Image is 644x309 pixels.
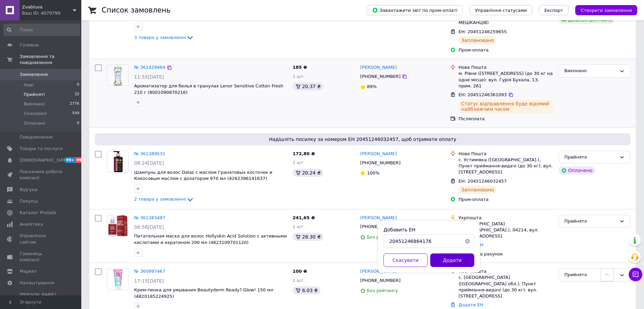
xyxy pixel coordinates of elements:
a: Ароматизатор для белья в гранулах Lenor Sensitive Cotton Fresh 210 г (8001090870216) [134,83,283,95]
div: Прийнято [564,218,617,225]
div: [PHONE_NUMBER] [359,222,402,231]
a: Фото товару [107,268,129,290]
span: 11:55[DATE] [134,74,164,80]
input: Пошук [3,24,80,36]
span: 1 шт. [293,278,305,283]
span: Замовлення [20,71,48,78]
button: Чат з покупцем [629,268,642,281]
img: Фото товару [113,65,122,86]
span: 172,80 ₴ [293,151,315,156]
span: ЕН: 20451246032457 [458,179,506,184]
div: Нова Пошта [458,268,553,274]
span: Управління статусами [475,8,527,13]
a: Фото товару [107,215,129,236]
span: Завантажити звіт по пром-оплаті [372,7,457,13]
a: Створити замовлення [568,7,637,13]
span: 99+ [76,157,87,163]
div: Нова Пошта [458,64,553,70]
span: Без рейтингу [367,234,398,240]
img: Фото товару [113,269,123,290]
div: Оплачено [559,166,595,174]
span: Покупці [20,198,38,204]
div: Післяплата [458,116,553,122]
div: Нова Пошта [458,151,553,157]
a: [PERSON_NAME] [360,215,397,221]
div: 28.30 ₴ [293,233,324,241]
span: Аналітика [20,221,43,227]
span: Повідомлення [20,134,53,140]
button: Завантажити звіт по пром-оплаті [367,5,463,15]
span: 3 товара у замовленні [134,35,186,40]
img: Фото товару [108,215,128,236]
a: № 361389531 [134,151,165,156]
div: Ваш ID: 4079799 [22,10,81,16]
div: [PHONE_NUMBER] [359,159,402,167]
span: ЕН: 20451246259655 [458,29,506,34]
span: 2776 [70,101,79,107]
span: Прийняті [24,91,45,98]
span: Нові [24,82,34,88]
div: Виконано [564,67,617,75]
a: Шампунь для волос Dalas с маслом Гранатовых косточек и Кокосовым маслом с дозатором 970 мл (42623... [134,170,272,181]
span: [DEMOGRAPHIC_DATA] [20,157,70,163]
span: Оплачені [24,120,45,126]
label: Добавить ЕН [383,227,415,232]
div: Заплановано [458,186,497,194]
div: Прийнято [564,271,617,279]
span: 100% [367,170,379,176]
button: Додати [430,253,474,267]
span: 08:24[DATE] [134,160,164,166]
span: Без рейтингу [367,288,398,293]
span: Експорт [544,8,563,13]
span: Товари та послуги [20,146,63,152]
span: 89% [367,84,377,89]
div: Статус відправлення буде відомий найближчим часом [458,100,553,113]
div: Прийнято [564,154,617,161]
button: Управління статусами [470,5,532,15]
a: [PERSON_NAME] [360,64,397,71]
div: [PHONE_NUMBER] [359,72,402,81]
span: 32 [75,91,79,98]
a: № 360997467 [134,269,165,274]
button: Створити замовлення [575,5,637,15]
a: [PERSON_NAME] [360,268,397,275]
button: Очистить [461,234,474,248]
img: Фото товару [113,151,123,172]
div: Пром-оплата [458,197,553,203]
span: Головна [20,42,39,48]
a: № 361383487 [134,215,165,220]
div: Оплата на рахунок [458,251,553,257]
span: Каталог ProSale [20,210,56,216]
a: Фото товару [107,151,129,172]
div: [GEOGRAPHIC_DATA] ([GEOGRAPHIC_DATA].), 04214, вул. [STREET_ADDRESS] [458,221,553,240]
div: с. Устимівка ([GEOGRAPHIC_DATA].), Пункт приймання-видачі (до 30 кг): вул. [STREET_ADDRESS] [458,157,553,176]
div: Укрпошта [458,215,553,221]
button: Скасувати [383,253,428,267]
div: Заплановано [458,36,497,44]
span: 1 шт. [293,224,305,229]
span: Маркет [20,268,37,274]
h1: Список замовлень [102,6,170,14]
button: Експорт [539,5,569,15]
div: 6.03 ₴ [293,286,320,294]
span: 06:56[DATE] [134,224,164,230]
div: 20.37 ₴ [293,82,324,90]
span: Zvabluva [22,4,73,10]
span: Налаштування [20,280,54,286]
span: Управління сайтом [20,233,63,245]
span: Замовлення та повідомлення [20,54,81,66]
div: Пром-оплата [458,47,553,53]
span: 100 ₴ [293,269,307,274]
span: 0 [77,120,79,126]
div: с. [GEOGRAPHIC_DATA] ([GEOGRAPHIC_DATA] обл.), Пункт приймання-видачі (до 30 кг): вул. [STREET_AD... [458,274,553,299]
span: 185 ₴ [293,65,307,70]
span: Надішліть посилку за номером ЕН 20451246032457, щоб отримати оплату [98,136,628,143]
a: Додати ЕН [458,302,483,307]
span: Скасовані [24,110,47,117]
div: м. Рівне ([STREET_ADDRESS] (до 30 кг на одне місце): вул. Гурія Бухала, 13, прим. 261 [458,70,553,89]
a: Питательная маска для волос Hollyskin Acid Solution с активными кислотами и кератином 200 мл (482... [134,233,287,245]
a: Крем-пенка для умывания Beautyderm Ready? Glow! 150 мл (4820185224925) [134,287,273,299]
a: Фото товару [107,64,129,86]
